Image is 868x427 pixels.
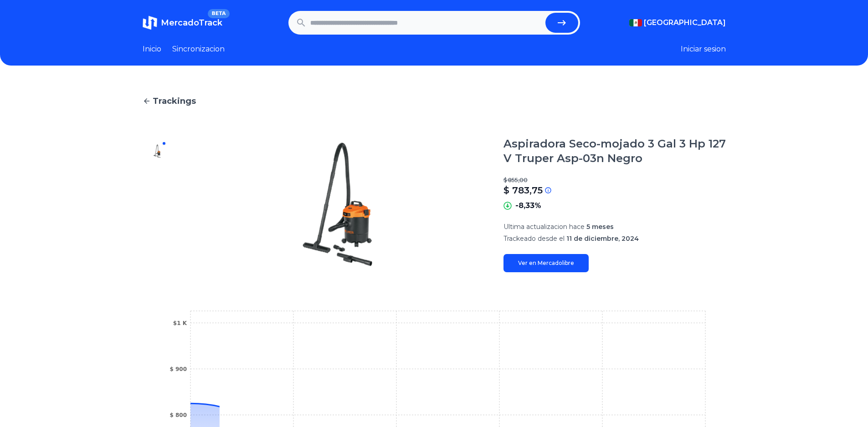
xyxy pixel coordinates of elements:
img: Aspiradora Seco-mojado 3 Gal 3 Hp 127 V Truper Asp-03n Negro [150,144,164,158]
h1: Aspiradora Seco-mojado 3 Gal 3 Hp 127 V Truper Asp-03n Negro [503,137,726,166]
img: Aspiradora Seco-mojado 3 Gal 3 Hp 127 V Truper Asp-03n Negro [190,137,485,272]
p: $ 783,75 [503,184,543,197]
button: Iniciar sesion [681,44,726,55]
a: Ver en Mercadolibre [503,254,589,272]
tspan: $1 K [173,320,187,326]
img: MercadoTrack [143,15,157,30]
p: $ 855,00 [503,177,726,184]
p: -8,33% [515,200,541,211]
tspan: $ 900 [169,366,187,372]
tspan: $ 800 [169,412,187,418]
button: [GEOGRAPHIC_DATA] [629,17,726,28]
span: [GEOGRAPHIC_DATA] [644,17,726,28]
span: BETA [208,9,229,18]
span: 5 meses [586,223,614,231]
span: Ultima actualizacion hace [503,223,585,231]
a: Inicio [143,44,161,55]
span: Trackings [153,95,196,107]
a: Sincronizacion [172,44,225,55]
span: Trackeado desde el [503,234,565,243]
a: Trackings [143,95,726,107]
span: 11 de diciembre, 2024 [566,234,639,243]
img: Mexico [629,19,642,26]
a: MercadoTrackBETA [143,15,222,30]
span: MercadoTrack [161,18,222,28]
